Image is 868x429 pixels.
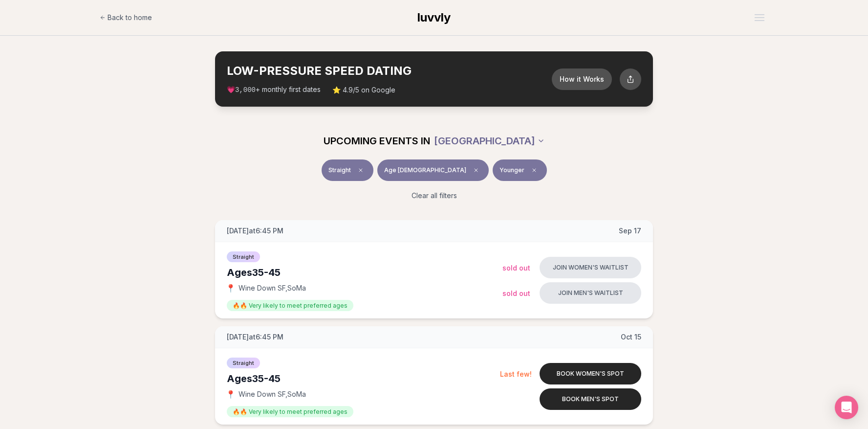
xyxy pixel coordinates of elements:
[377,159,489,181] button: Age [DEMOGRAPHIC_DATA]Clear age
[227,284,235,292] span: 📍
[227,63,552,79] h2: LOW-PRESSURE SPEED DATING
[328,166,351,174] span: Straight
[239,389,306,399] span: Wine Down SF , SoMa
[227,266,502,279] div: Ages 35-45
[227,372,500,385] div: Ages 35-45
[384,166,466,174] span: Age [DEMOGRAPHIC_DATA]
[470,164,482,176] span: Clear age
[500,370,532,378] span: Last few!
[406,185,463,206] button: Clear all filters
[100,8,152,27] a: Back to home
[502,289,530,297] span: Sold Out
[499,166,524,174] span: Younger
[322,159,373,181] button: StraightClear event type filter
[108,13,152,23] span: Back to home
[227,332,283,342] span: [DATE] at 6:45 PM
[227,85,321,95] span: 💗 + monthly first dates
[621,332,641,342] span: Oct 15
[417,10,451,24] span: luvvly
[227,406,353,417] span: 🔥🔥 Very likely to meet preferred ages
[355,164,367,176] span: Clear event type filter
[540,388,641,410] button: Book men's spot
[434,130,545,152] button: [GEOGRAPHIC_DATA]
[493,159,547,181] button: YoungerClear preference
[227,251,260,262] span: Straight
[227,226,283,236] span: [DATE] at 6:45 PM
[835,396,858,419] div: Open Intercom Messenger
[552,68,612,90] button: How it Works
[540,257,641,278] button: Join women's waitlist
[417,10,451,25] a: luvvly
[227,300,353,311] span: 🔥🔥 Very likely to meet preferred ages
[751,10,768,25] button: Open menu
[540,363,641,384] button: Book women's spot
[227,390,235,398] span: 📍
[235,86,256,94] span: 3,000
[332,85,395,95] span: ⭐ 4.9/5 on Google
[502,264,530,272] span: Sold Out
[540,282,641,304] button: Join men's waitlist
[239,283,306,293] span: Wine Down SF , SoMa
[619,226,641,236] span: Sep 17
[528,164,540,176] span: Clear preference
[324,134,430,148] span: UPCOMING EVENTS IN
[227,358,260,368] span: Straight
